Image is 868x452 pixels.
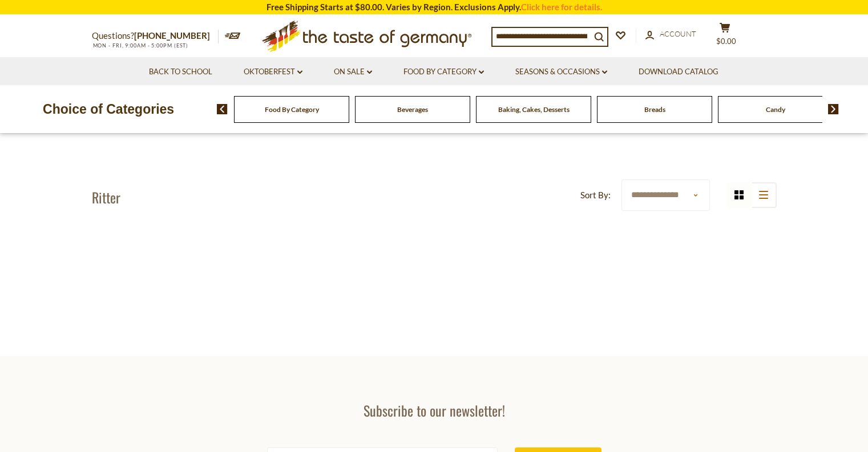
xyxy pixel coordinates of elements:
[716,37,736,46] span: $0.00
[397,105,428,114] a: Beverages
[521,2,602,12] a: Click here for details.
[92,29,219,43] p: Questions?
[498,105,570,114] a: Baking, Cakes, Desserts
[828,104,839,114] img: next arrow
[134,30,210,41] a: [PHONE_NUMBER]
[92,42,189,49] span: MON - FRI, 9:00AM - 5:00PM (EST)
[766,105,785,114] a: Candy
[645,28,696,41] a: Account
[660,29,696,38] span: Account
[403,66,484,78] a: Food By Category
[149,66,212,78] a: Back to School
[515,66,607,78] a: Seasons & Occasions
[244,66,302,78] a: Oktoberfest
[265,105,319,114] a: Food By Category
[217,104,228,114] img: previous arrow
[267,402,601,419] h3: Subscribe to our newsletter!
[92,189,120,206] h1: Ritter
[708,22,742,51] button: $0.00
[644,105,665,114] a: Breads
[580,188,611,202] label: Sort By:
[334,66,372,78] a: On Sale
[639,66,718,78] a: Download Catalog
